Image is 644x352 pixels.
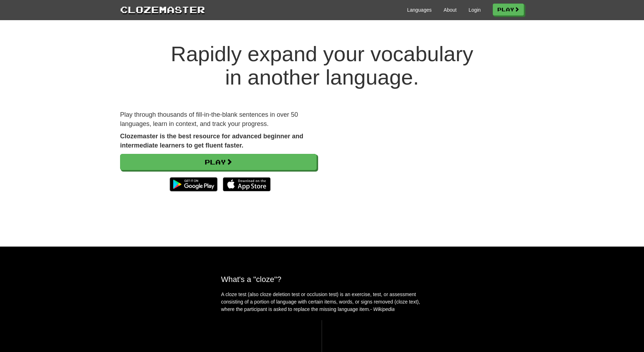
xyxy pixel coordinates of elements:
[221,291,423,313] p: A cloze test (also cloze deletion test or occlusion test) is an exercise, test, or assessment con...
[223,177,271,191] img: Download_on_the_App_Store_Badge_US-UK_135x40-25178aeef6eb6b83b96f5f2d004eda3bffbb37122de64afbaef7...
[120,110,317,128] p: Play through thousands of fill-in-the-blank sentences in over 50 languages, learn in context, and...
[120,133,303,149] strong: Clozemaster is the best resource for advanced beginner and intermediate learners to get fluent fa...
[166,174,221,195] img: Get it on Google Play
[120,3,205,16] a: Clozemaster
[221,275,423,284] h2: What's a "cloze"?
[493,4,524,16] a: Play
[444,6,457,13] a: About
[370,306,395,312] em: - Wikipedia
[120,154,317,170] a: Play
[407,6,431,13] a: Languages
[469,6,481,13] a: Login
